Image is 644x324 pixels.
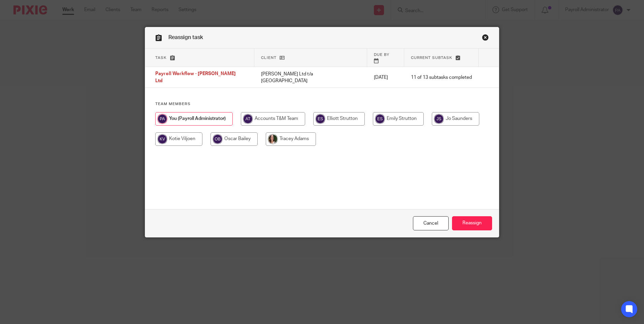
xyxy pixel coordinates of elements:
span: Payroll Workflow - [PERSON_NAME] Ltd [155,72,236,84]
p: [PERSON_NAME] Ltd t/a [GEOGRAPHIC_DATA] [261,71,360,85]
a: Close this dialog window [482,34,489,43]
span: Client [261,56,277,60]
span: Current subtask [411,56,452,60]
p: [DATE] [374,74,397,81]
span: Task [155,56,167,60]
a: Close this dialog window [413,216,449,231]
span: Reassign task [168,35,203,40]
span: Due by [374,53,389,57]
h4: Team members [155,101,489,107]
input: Reassign [452,216,492,231]
td: 11 of 13 subtasks completed [404,67,479,88]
